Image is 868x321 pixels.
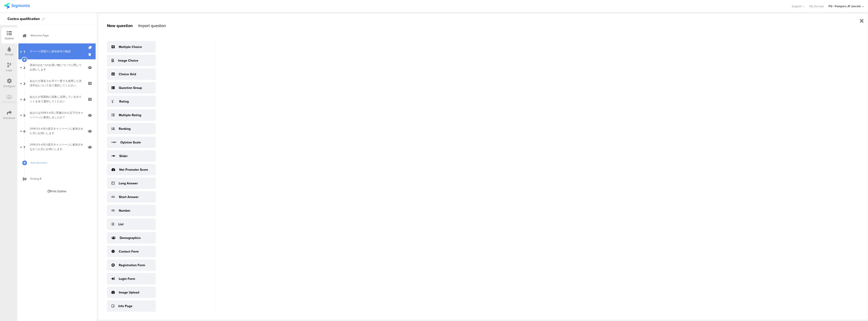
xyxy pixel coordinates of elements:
[23,128,25,133] span: 6
[138,23,166,29] div: Import question
[30,142,84,151] div: 25年の3-4月の楽天キャンペーンに参加されなかった方にお伺いします.
[30,33,89,38] span: Welcome Page
[107,23,133,29] div: New question
[119,45,142,49] div: Multiple Choice
[30,49,84,54] div: サーベイ調査のご参加条件の確認
[118,304,132,308] div: Info Page
[119,276,135,281] div: Login Form
[3,84,15,88] div: Configure
[18,43,96,59] a: 1 サーベイ調査のご参加条件の確認
[18,91,96,107] a: 4 あなたが意図的に収集し活用しているポイントを全て選択してください
[119,167,148,172] div: Net Promoter Score
[4,3,30,9] img: segmanta logo
[119,72,136,77] div: Choice Grid
[119,126,131,131] div: Ranking
[18,171,96,187] a: Ending B
[792,4,802,8] span: Support
[119,85,142,90] div: Question Group
[120,140,141,145] div: Opinion Scale
[828,4,861,8] div: PG - Pampers JP Janrain
[119,290,139,295] div: Image Upload
[119,263,145,268] div: Registration Form
[23,97,25,102] span: 4
[5,36,14,40] div: Outline
[119,208,130,213] div: Number
[23,81,25,86] span: 3
[18,139,96,155] a: 7 25年の3-4月の楽天キャンペーンに参加されなかった方にお伺いします.
[7,15,40,23] div: Costco qualification
[30,126,84,135] div: 25年の3-4月の楽天キャンペーンに参加された方にお伺いします.
[18,107,96,123] a: 5 あなたは25年3-4月に実施された以下のキャンペーンに参加しましたか？
[30,110,84,120] div: あなたは25年3-4月に実施された以下のキャンペーンに参加しましたか？
[119,154,128,158] div: Slider
[30,176,89,181] span: Ending B
[23,65,25,70] span: 2
[118,222,124,227] div: List
[3,116,15,120] div: Distribute
[30,160,89,165] span: Add Question
[6,68,13,72] div: Logic
[120,236,141,240] div: Demographics
[119,99,129,104] div: Rating
[48,189,67,193] div: Print Outline
[119,195,139,199] div: Short Answer
[30,95,84,104] div: あなたが意図的に収集し活用しているポイントを全て選択してください
[24,144,25,149] span: 7
[30,79,84,88] div: あなたが過去３か月で一度でも使用した決済手法について全て選択してください.
[18,75,96,91] a: 3 あなたが過去３か月で一度でも使用した決済手法について全て選択してください.
[5,52,14,56] div: Design
[18,59,96,75] a: 2 現在のおむつのお買い物についてに関してお伺いします
[18,28,96,43] a: Welcome Page
[24,49,25,54] span: 1
[118,58,138,63] div: Image Choice
[18,123,96,139] a: 6 25年の3-4月の楽天キャンペーンに参加された方にお伺いします.
[119,249,139,254] div: Contact Form
[30,63,84,72] div: 現在のおむつのお買い物についてに関してお伺いします
[89,52,92,57] i: Delete
[89,46,92,49] i: Duplicate
[23,113,25,118] span: 5
[119,113,141,118] div: Multiple Rating
[119,181,138,186] div: Long Answer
